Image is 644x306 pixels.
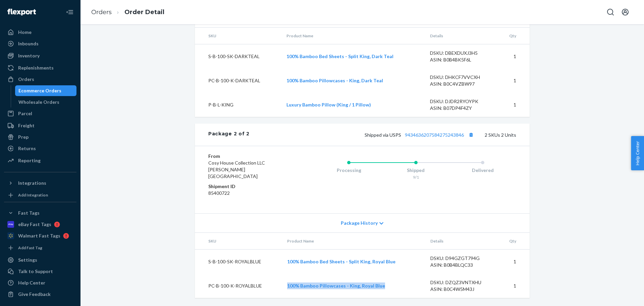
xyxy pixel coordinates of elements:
div: Replenishments [18,64,54,71]
div: ASIN: B0C4VZBW97 [430,81,493,87]
div: Talk to Support [18,268,53,275]
td: 1 [498,93,530,117]
span: Package History [341,220,378,226]
div: Ecommerce Orders [18,87,61,94]
div: Give Feedback [18,291,51,298]
a: Talk to Support [4,266,76,277]
button: Copy tracking number [467,130,475,139]
td: PC-B-100-K-ROYALBLUE [195,274,282,298]
a: eBay Fast Tags [4,219,76,230]
th: Qty [498,233,530,250]
div: Inbounds [18,40,39,47]
a: Luxury Bamboo Pillow (King / 1 Pillow) [286,102,371,107]
a: Ecommerce Orders [15,85,77,96]
div: DSKU: D94GZGT794G [430,255,493,262]
button: Help Center [631,136,644,170]
div: Shipped [382,167,449,174]
div: ASIN: B0B4BK5F6L [430,56,493,63]
div: ASIN: B0C4W5M43J [430,286,493,293]
div: Delivered [449,167,516,174]
td: 1 [498,250,530,274]
div: 9/1 [382,174,449,180]
div: Prep [18,134,29,140]
button: Open account menu [619,5,632,19]
td: PC-B-100-K-DARKTEAL [195,69,281,93]
div: DSKU: DJDR2RYOYPK [430,98,493,105]
button: Give Feedback [4,289,76,300]
th: Product Name [282,233,425,250]
th: Product Name [281,28,425,44]
a: Prep [4,132,76,142]
a: Parcel [4,108,76,119]
span: Cosy House Collection LLC [PERSON_NAME][GEOGRAPHIC_DATA] [208,160,265,179]
div: eBay Fast Tags [18,221,51,228]
a: Help Center [4,277,76,288]
button: Fast Tags [4,208,76,218]
a: 100% Bamboo Bed Sheets - Split King, Dark Teal [286,53,393,59]
a: Freight [4,120,76,131]
th: Details [425,28,498,44]
div: ASIN: B07DP4F4ZY [430,105,493,112]
a: 9434636207584275243846 [405,132,464,138]
a: Returns [4,143,76,154]
a: Order Detail [124,8,164,16]
div: DSKU: DBEXDUXJ3H5 [430,50,493,56]
div: Parcel [18,110,32,117]
a: Orders [91,8,112,16]
a: 100% Bamboo Pillowcases - King, Dark Teal [286,78,383,83]
dt: From [208,153,288,160]
a: Replenishments [4,62,76,73]
div: Freight [18,122,35,129]
div: DSKU: DHKCF7VVCXH [430,74,493,81]
div: Add Integration [18,192,48,198]
th: Details [425,233,499,250]
td: P-B-L-KING [195,93,281,117]
button: Open Search Box [604,5,617,19]
td: S-B-100-SK-ROYALBLUE [195,250,282,274]
div: Integrations [18,180,46,186]
th: SKU [195,28,281,44]
a: Reporting [4,155,76,166]
div: Walmart Fast Tags [18,232,60,239]
a: Inbounds [4,38,76,49]
div: Processing [315,167,382,174]
div: Add Fast Tag [18,245,42,251]
div: Home [18,29,32,36]
th: SKU [195,233,282,250]
button: Integrations [4,178,76,188]
a: Inventory [4,50,76,61]
button: Close Navigation [63,5,76,19]
a: Orders [4,74,76,85]
div: Inventory [18,52,40,59]
div: Settings [18,257,37,263]
a: 100% Bamboo Bed Sheets - Split King, Royal Blue [287,259,395,264]
a: 100% Bamboo Pillowcases - King, Royal Blue [287,283,385,289]
img: Flexport logo [7,9,36,15]
div: Wholesale Orders [18,99,59,105]
a: Wholesale Orders [15,97,77,107]
span: Shipped via USPS [365,132,475,138]
div: Package 2 of 2 [208,130,250,139]
div: Returns [18,145,36,152]
dd: 85400722 [208,190,288,196]
a: Home [4,27,76,38]
div: Reporting [18,157,41,164]
dt: Shipment ID [208,183,288,190]
th: Qty [498,28,530,44]
a: Settings [4,255,76,265]
ol: breadcrumbs [86,2,170,22]
td: S-B-100-SK-DARKTEAL [195,44,281,69]
div: 2 SKUs 2 Units [250,130,516,139]
td: 1 [498,44,530,69]
div: Help Center [18,279,45,286]
a: Add Integration [4,191,76,199]
div: DSKU: DZQZ3VNTXHU [430,279,493,286]
div: Orders [18,76,34,83]
div: Fast Tags [18,210,40,216]
div: ASIN: B0B4BLQC33 [430,262,493,268]
a: Walmart Fast Tags [4,230,76,241]
td: 1 [498,69,530,93]
a: Add Fast Tag [4,244,76,252]
td: 1 [498,274,530,298]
